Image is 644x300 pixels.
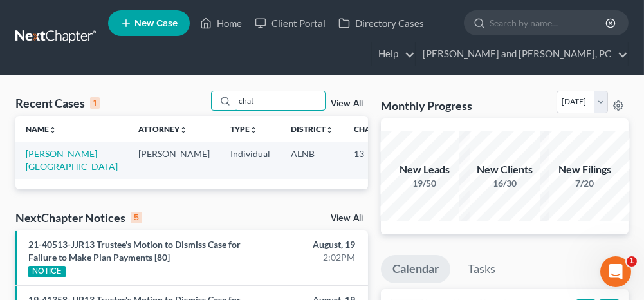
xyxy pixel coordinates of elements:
[131,212,142,223] div: 5
[381,98,472,113] h3: Monthly Progress
[255,238,355,251] div: August, 19
[354,124,398,134] a: Chapterunfold_more
[540,162,630,177] div: New Filings
[380,177,470,190] div: 19/50
[331,214,363,223] a: View All
[416,42,628,66] a: [PERSON_NAME] and [PERSON_NAME], PC
[128,142,220,178] td: [PERSON_NAME]
[459,177,549,190] div: 16/30
[255,251,355,264] div: 2:02PM
[344,142,408,178] td: 13
[28,239,241,263] a: 21-40513-JJR13 Trustee's Motion to Dismiss Case for Failure to Make Plan Payments [80]
[600,256,631,287] iframe: Intercom live chat
[372,42,415,66] a: Help
[194,12,248,35] a: Home
[90,97,100,109] div: 1
[627,256,637,267] span: 1
[326,126,333,134] i: unfold_more
[332,12,430,35] a: Directory Cases
[49,126,57,134] i: unfold_more
[291,124,333,134] a: Districtunfold_more
[459,162,549,177] div: New Clients
[26,148,118,172] a: [PERSON_NAME][GEOGRAPHIC_DATA]
[230,124,257,134] a: Typeunfold_more
[490,11,607,35] input: Search by name...
[250,126,257,134] i: unfold_more
[456,255,507,283] a: Tasks
[134,19,178,28] span: New Case
[220,142,281,178] td: Individual
[138,124,187,134] a: Attorneyunfold_more
[15,210,142,225] div: NextChapter Notices
[540,177,630,190] div: 7/20
[179,126,187,134] i: unfold_more
[28,266,66,277] div: NOTICE
[381,255,450,283] a: Calendar
[281,142,344,178] td: ALNB
[235,91,325,110] input: Search by name...
[331,99,363,108] a: View All
[380,162,470,177] div: New Leads
[26,124,57,134] a: Nameunfold_more
[248,12,332,35] a: Client Portal
[15,95,100,111] div: Recent Cases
